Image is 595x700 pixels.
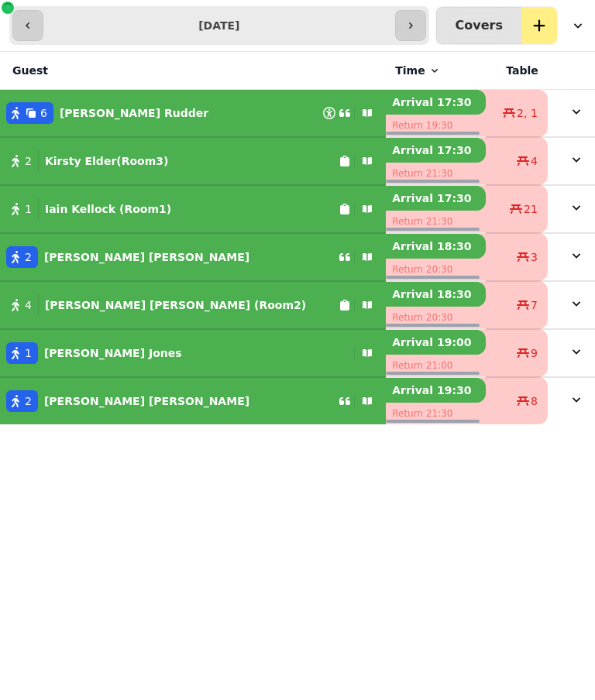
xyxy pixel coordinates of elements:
[386,234,486,259] p: Arrival 18:30
[486,52,547,90] th: Table
[44,345,182,361] p: [PERSON_NAME] Jones
[25,153,32,169] span: 2
[524,201,538,217] span: 21
[25,249,32,265] span: 2
[386,403,486,424] p: Return 21:30
[45,297,306,313] p: [PERSON_NAME] [PERSON_NAME] (Room2)
[386,138,486,163] p: Arrival 17:30
[531,297,538,313] span: 7
[386,90,486,115] p: Arrival 17:30
[386,330,486,355] p: Arrival 19:00
[44,393,249,409] p: [PERSON_NAME] [PERSON_NAME]
[386,282,486,307] p: Arrival 18:30
[25,201,32,217] span: 1
[386,259,486,280] p: Return 20:30
[436,7,521,44] button: Covers
[395,63,425,78] span: Time
[386,355,486,376] p: Return 21:00
[45,153,169,169] p: Kirsty Elder(Room3)
[25,393,32,409] span: 2
[386,115,486,136] p: Return 19:30
[386,378,486,403] p: Arrival 19:30
[456,19,503,32] p: Covers
[386,211,486,232] p: Return 21:30
[395,63,440,78] button: Time
[531,153,538,169] span: 4
[531,345,538,361] span: 9
[386,163,486,184] p: Return 21:30
[517,105,538,121] span: 2, 1
[25,345,32,361] span: 1
[531,249,538,265] span: 3
[45,201,171,217] p: Iain Kellock (Room1)
[60,105,208,121] p: [PERSON_NAME] Rudder
[40,105,47,121] span: 6
[386,307,486,328] p: Return 20:30
[386,186,486,211] p: Arrival 17:30
[25,297,32,313] span: 4
[531,393,538,409] span: 8
[44,249,249,265] p: [PERSON_NAME] [PERSON_NAME]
